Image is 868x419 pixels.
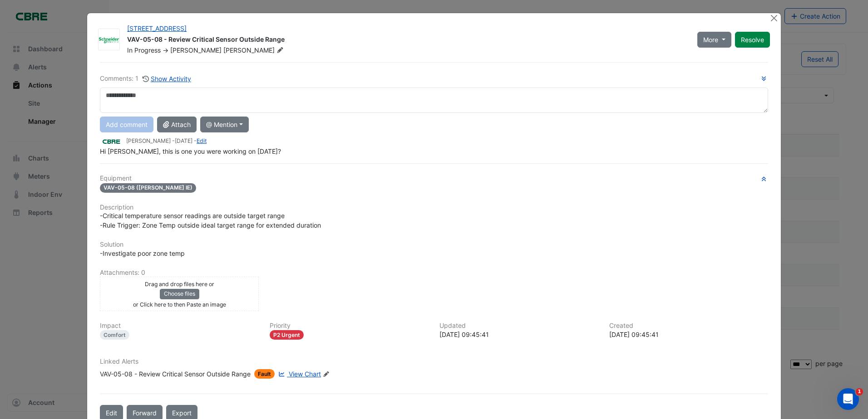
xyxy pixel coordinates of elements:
img: Schneider Electric [99,35,119,44]
small: or Click here to then Paste an image [133,301,226,308]
span: [PERSON_NAME] [170,46,222,54]
span: Hi [PERSON_NAME], this is one you were working on [DATE]? [100,147,281,155]
button: More [697,32,731,48]
h6: Description [100,204,768,211]
span: -Critical temperature sensor readings are outside target range -Rule Trigger: Zone Temp outside i... [100,212,321,229]
h6: Updated [439,322,598,330]
button: Close [769,13,779,23]
div: Comfort [100,330,129,340]
div: VAV-05-08 - Review Critical Sensor Outside Range [100,369,251,379]
span: In Progress [127,46,161,54]
a: View Chart [276,369,321,379]
h6: Created [609,322,768,330]
span: -Investigate poor zone temp [100,249,185,257]
button: Attach [157,117,197,132]
span: View Chart [289,370,321,378]
h6: Priority [270,322,429,330]
button: @ Mention [200,117,249,132]
a: [STREET_ADDRESS] [127,24,187,32]
small: [PERSON_NAME] - - [126,137,207,145]
h6: Equipment [100,175,768,182]
div: VAV-05-08 - Review Critical Sensor Outside Range [127,35,686,46]
button: Choose files [160,289,199,299]
span: More [703,35,718,44]
img: CBRE Charter Hall [100,136,123,146]
span: Fault [254,369,275,379]
a: Edit [197,137,207,144]
span: [PERSON_NAME] [223,46,285,55]
h6: Linked Alerts [100,358,768,365]
div: [DATE] 09:45:41 [609,330,768,339]
div: Comments: 1 [100,73,192,84]
small: Drag and drop files here or [145,281,214,287]
h6: Solution [100,241,768,248]
span: -> [163,46,168,54]
button: Resolve [735,32,770,48]
span: VAV-05-08 ([PERSON_NAME] IE) [100,183,196,193]
h6: Attachments: 0 [100,269,768,277]
span: 1 [856,388,863,395]
div: [DATE] 09:45:41 [439,330,598,339]
button: Show Activity [142,73,192,84]
fa-icon: Edit Linked Alerts [323,371,330,378]
span: 2025-10-08 09:45:41 [175,137,192,144]
h6: Impact [100,322,259,330]
div: P2 Urgent [270,330,304,340]
iframe: Intercom live chat [837,388,859,410]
